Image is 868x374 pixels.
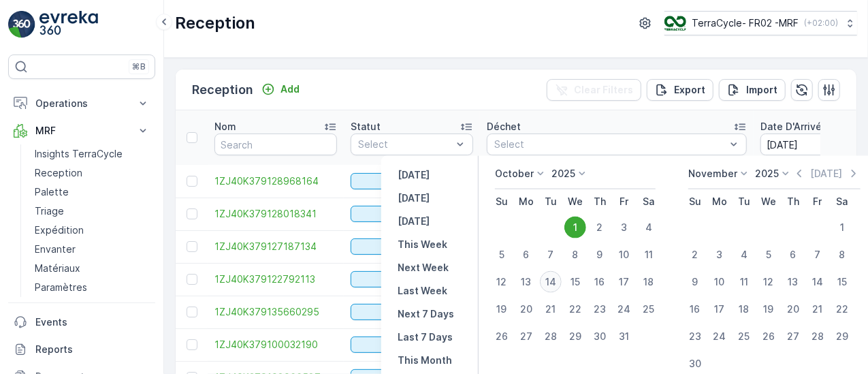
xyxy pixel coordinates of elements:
[515,271,537,293] div: 13
[214,120,236,134] p: Nom
[35,343,150,356] p: Reports
[398,215,430,228] p: [DATE]
[638,298,660,320] div: 25
[214,305,337,319] a: 1ZJ40K379135660295
[746,83,777,97] p: Import
[392,283,453,299] button: Last Week
[664,16,686,31] img: terracycle.png
[760,134,854,155] input: dd/mm/yyyy
[564,298,586,320] div: 22
[398,354,452,367] p: This Month
[732,189,756,214] th: Tuesday
[214,240,337,253] a: 1ZJ40K379127187134
[540,271,562,293] div: 14
[707,189,732,214] th: Monday
[8,117,155,144] button: MRF
[540,244,562,266] div: 7
[29,202,155,221] a: Triage
[29,278,155,297] a: Paramètres
[392,260,454,276] button: Next Week
[214,207,337,221] span: 1ZJ40K379128018341
[782,271,804,293] div: 13
[782,298,804,320] div: 20
[684,298,706,320] div: 16
[35,281,87,294] p: Paramètres
[688,167,737,181] p: November
[588,189,612,214] th: Thursday
[638,271,660,293] div: 18
[638,217,660,238] div: 4
[8,11,35,38] img: logo
[831,326,853,347] div: 29
[540,326,562,347] div: 28
[589,271,611,293] div: 16
[733,298,755,320] div: 18
[214,272,337,286] a: 1ZJ40K379122792113
[392,190,435,206] button: Today
[831,298,853,320] div: 22
[805,189,830,214] th: Friday
[35,147,123,161] p: Insights TerraCycle
[35,243,76,256] p: Envanter
[613,298,635,320] div: 24
[392,236,453,253] button: This Week
[398,168,430,182] p: [DATE]
[358,138,452,151] p: Select
[540,298,562,320] div: 21
[398,284,447,298] p: Last Week
[494,138,726,151] p: Select
[758,271,779,293] div: 12
[398,191,430,205] p: [DATE]
[487,120,521,134] p: Déchet
[132,61,146,72] p: ⌘B
[187,274,197,285] div: Toggle Row Selected
[804,18,838,29] p: ( +02:00 )
[613,217,635,238] div: 3
[564,326,586,347] div: 29
[758,326,779,347] div: 26
[398,330,453,344] p: Last 7 Days
[811,167,843,181] p: [DATE]
[35,204,64,218] p: Triage
[574,83,633,97] p: Clear Filters
[564,244,586,266] div: 8
[29,240,155,259] a: Envanter
[280,82,300,96] p: Add
[35,185,69,199] p: Palette
[35,124,128,138] p: MRF
[830,189,854,214] th: Saturday
[782,326,804,347] div: 27
[756,189,781,214] th: Wednesday
[831,271,853,293] div: 15
[589,326,611,347] div: 30
[187,307,197,317] div: Toggle Row Selected
[8,90,155,117] button: Operations
[515,326,537,347] div: 27
[351,206,473,222] button: Non reçu
[392,306,460,322] button: Next 7 Days
[684,244,706,266] div: 2
[398,238,447,251] p: This Week
[495,167,534,181] p: October
[781,189,805,214] th: Thursday
[514,189,539,214] th: Monday
[733,326,755,347] div: 25
[719,79,786,101] button: Import
[187,176,197,187] div: Toggle Row Selected
[807,271,829,293] div: 14
[351,271,473,287] button: Non reçu
[35,166,82,180] p: Reception
[612,189,637,214] th: Friday
[564,217,586,238] div: 1
[214,338,337,352] a: 1ZJ40K379100032190
[392,213,435,230] button: Tomorrow
[733,271,755,293] div: 11
[613,271,635,293] div: 17
[755,167,779,181] p: 2025
[547,79,641,101] button: Clear Filters
[515,244,537,266] div: 6
[35,97,128,110] p: Operations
